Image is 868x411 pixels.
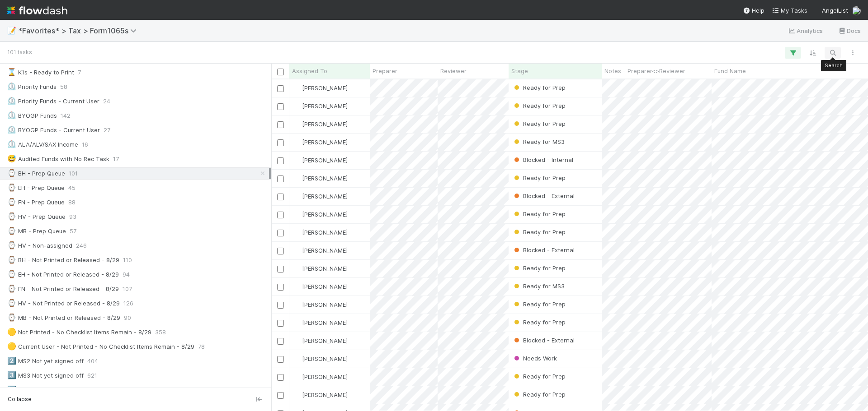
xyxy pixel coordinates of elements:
span: [PERSON_NAME] [302,193,348,200]
span: 78 [198,341,205,352]
div: EH - Not Printed or Released - 8/29 [7,269,119,280]
img: avatar_cfa6ccaa-c7d9-46b3-b608-2ec56ecf97ad.png [293,247,301,254]
span: ⌚ [7,241,16,249]
span: 107 [123,283,132,295]
span: 16 [82,139,88,150]
div: Not Printed - No Checklist Items Remain - 8/29 [7,327,151,338]
span: [PERSON_NAME] [302,391,348,398]
span: [PERSON_NAME] [302,373,348,380]
span: [PERSON_NAME] [302,211,348,218]
span: [PERSON_NAME] [302,265,348,272]
div: MB - Not Printed or Released - 8/29 [7,312,120,323]
div: HV - Non-assigned [7,240,72,251]
span: ⌚ [7,198,16,206]
img: avatar_cfa6ccaa-c7d9-46b3-b608-2ec56ecf97ad.png [293,84,301,92]
div: BH - Prep Queue [7,168,65,179]
span: 358 [155,327,166,338]
span: 27 [104,125,110,136]
img: avatar_cfa6ccaa-c7d9-46b3-b608-2ec56ecf97ad.png [293,175,301,182]
div: MS3 Not yet signed off [7,370,84,381]
span: 45 [68,182,75,194]
img: avatar_cfa6ccaa-c7d9-46b3-b608-2ec56ecf97ad.png [293,283,301,290]
small: 101 tasks [7,48,32,56]
img: avatar_cfa6ccaa-c7d9-46b3-b608-2ec56ecf97ad.png [293,193,301,200]
span: Assigned To [292,66,327,75]
span: 2️⃣ [7,357,16,365]
div: HV - Not Printed or Released - 8/29 [7,298,120,309]
div: BYOGP Funds - Current User [7,125,100,136]
div: Ready for Prep [512,209,566,218]
span: Notes - Preparer<>Reviewer [604,66,685,75]
span: 246 [76,240,87,251]
div: Blocked - External [512,191,575,200]
span: ⌚ [7,285,16,292]
div: Blocked - External [512,336,575,345]
span: Ready for Prep [512,319,566,326]
span: 3️⃣ [7,371,16,379]
span: Blocked - Internal [512,156,573,163]
div: Ready for Prep [512,227,566,236]
div: [PERSON_NAME] [293,264,348,273]
span: [PERSON_NAME] [302,139,348,146]
span: My Tasks [772,7,807,14]
div: Ready for Prep [512,372,566,381]
div: Ready for Prep [512,101,566,110]
span: 126 [123,298,133,309]
div: [PERSON_NAME] [293,210,348,219]
div: Ready for Prep [512,83,566,92]
img: avatar_cfa6ccaa-c7d9-46b3-b608-2ec56ecf97ad.png [293,157,301,164]
img: avatar_cfa6ccaa-c7d9-46b3-b608-2ec56ecf97ad.png [293,337,301,344]
span: Blocked - External [512,246,575,254]
div: Help [743,6,764,15]
span: [PERSON_NAME] [302,102,348,110]
div: [PERSON_NAME] [293,372,348,381]
div: Blocked - Internal [512,155,573,164]
span: Ready for Prep [512,102,566,109]
span: ⏲️ [7,140,16,148]
div: Ready for Prep [512,173,566,182]
div: [PERSON_NAME] [293,246,348,255]
input: Toggle Row Selected [277,266,284,272]
span: Reviewer [440,66,467,75]
span: ⌚ [7,184,16,191]
div: HV - Prep Queue [7,211,66,222]
input: Toggle Row Selected [277,374,284,381]
span: Stage [511,66,528,75]
a: Analytics [788,25,823,36]
span: [PERSON_NAME] [302,283,348,290]
span: Ready for MS3 [512,282,565,290]
input: Toggle Row Selected [277,392,284,399]
span: [PERSON_NAME] [302,337,348,344]
div: [PERSON_NAME] [293,174,348,183]
a: Docs [838,25,861,36]
input: Toggle Row Selected [277,230,284,236]
span: Ready for Prep [512,391,566,398]
span: 94 [123,269,130,280]
div: [PERSON_NAME] [293,102,348,111]
div: [PERSON_NAME] [293,282,348,291]
span: Ready for Prep [512,373,566,380]
span: ⏲️ [7,111,16,119]
div: Priority Funds - Current User [7,96,99,107]
span: ⏲️ [7,83,16,90]
div: Priority Funds [7,81,57,92]
img: avatar_cfa6ccaa-c7d9-46b3-b608-2ec56ecf97ad.png [293,229,301,236]
div: Ready for Prep [512,119,566,128]
div: FN - Prep Queue [7,197,65,208]
span: Collapse [8,395,32,403]
span: Ready for Prep [512,120,566,127]
span: 621 [87,370,97,381]
img: avatar_cfa6ccaa-c7d9-46b3-b608-2ec56ecf97ad.png [293,391,301,398]
input: Toggle Row Selected [277,302,284,309]
div: BYOGP Funds [7,110,57,121]
span: 🟡 [7,342,16,350]
input: Toggle Row Selected [277,284,284,291]
div: [PERSON_NAME] [293,390,348,399]
div: Audited Funds with No Rec Task [7,153,109,165]
span: 24 [103,96,110,107]
span: 142 [61,110,71,121]
span: 93 [69,211,76,222]
img: logo-inverted-e16ddd16eac7371096b0.svg [7,3,67,18]
span: 🟡 [7,328,16,336]
span: ⌚ [7,256,16,263]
